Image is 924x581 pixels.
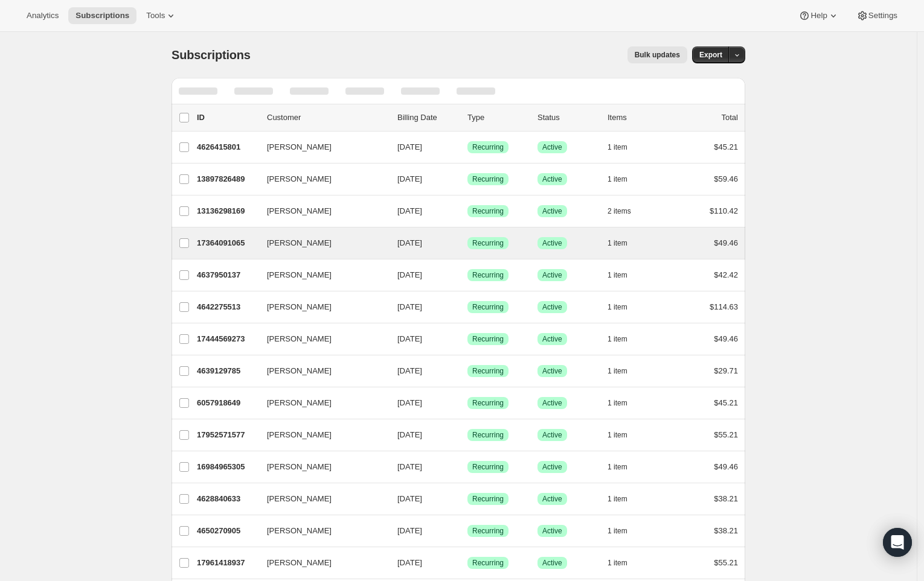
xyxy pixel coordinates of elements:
p: ID [197,112,257,124]
span: Help [810,11,827,21]
span: Recurring [472,526,504,536]
span: [PERSON_NAME] [267,397,332,409]
div: 4637950137[PERSON_NAME][DATE]SuccessRecurringSuccessActive1 item$42.42 [197,267,738,284]
div: 17952571577[PERSON_NAME][DATE]SuccessRecurringSuccessActive1 item$55.21 [197,427,738,443]
button: [PERSON_NAME] [260,233,380,253]
button: [PERSON_NAME] [260,170,380,189]
span: [DATE] [397,558,422,567]
span: Recurring [472,174,504,184]
span: [DATE] [397,174,422,183]
span: Bulk updates [635,50,680,60]
span: Recurring [472,270,504,280]
span: Recurring [472,558,504,568]
span: Active [542,558,562,568]
button: Export [692,46,730,63]
span: 1 item [608,270,627,280]
span: Active [542,526,562,536]
div: 13136298169[PERSON_NAME][DATE]SuccessRecurringSuccessActive2 items$110.42 [197,203,738,220]
span: [PERSON_NAME] [267,557,332,569]
span: [PERSON_NAME] [267,429,332,441]
button: 1 item [608,522,641,539]
span: [PERSON_NAME] [267,365,332,377]
span: [DATE] [397,430,422,439]
span: [DATE] [397,302,422,311]
span: Export [699,50,722,60]
div: 16984965305[PERSON_NAME][DATE]SuccessRecurringSuccessActive1 item$49.46 [197,459,738,475]
span: $29.71 [714,366,738,375]
button: 1 item [608,363,641,379]
p: 4626415801 [197,141,257,153]
button: Settings [849,7,905,24]
button: 1 item [608,491,641,507]
button: [PERSON_NAME] [260,297,380,317]
span: $38.21 [714,526,738,535]
span: $42.42 [714,270,738,279]
span: [DATE] [397,238,422,247]
span: [PERSON_NAME] [267,493,332,505]
span: 1 item [608,142,627,152]
span: 1 item [608,366,627,376]
div: Open Intercom Messenger [883,528,912,557]
span: 1 item [608,302,627,312]
p: 17364091065 [197,237,257,249]
p: Status [537,112,598,124]
button: [PERSON_NAME] [260,202,380,221]
span: 1 item [608,558,627,568]
div: 17961418937[PERSON_NAME][DATE]SuccessRecurringSuccessActive1 item$55.21 [197,554,738,571]
span: $45.21 [714,142,738,151]
button: 1 item [608,554,641,571]
button: [PERSON_NAME] [260,361,380,381]
button: 1 item [608,139,641,156]
p: 4642275513 [197,301,257,313]
span: [DATE] [397,494,422,503]
div: 17364091065[PERSON_NAME][DATE]SuccessRecurringSuccessActive1 item$49.46 [197,235,738,252]
button: Subscriptions [68,7,136,24]
span: [DATE] [397,270,422,279]
span: Recurring [472,142,504,152]
span: [PERSON_NAME] [267,141,332,153]
button: 1 item [608,395,641,411]
span: $45.21 [714,398,738,407]
span: Recurring [472,206,504,216]
span: Recurring [472,302,504,312]
p: Billing Date [397,112,458,124]
span: Active [542,302,562,312]
p: 17952571577 [197,429,257,441]
div: Type [467,112,528,124]
span: $38.21 [714,494,738,503]
span: Settings [868,11,897,21]
button: [PERSON_NAME] [260,553,380,573]
p: 4650270905 [197,525,257,537]
div: 4642275513[PERSON_NAME][DATE]SuccessRecurringSuccessActive1 item$114.63 [197,299,738,316]
button: 1 item [608,299,641,316]
span: Active [542,270,562,280]
button: Analytics [19,7,66,24]
span: Active [542,366,562,376]
span: Active [542,430,562,440]
button: Bulk updates [627,46,687,63]
span: [DATE] [397,142,422,151]
button: 2 items [608,203,644,220]
span: $49.46 [714,334,738,343]
span: Recurring [472,462,504,472]
button: Help [791,7,846,24]
span: $114.63 [710,302,738,311]
span: Active [542,398,562,408]
div: 6057918649[PERSON_NAME][DATE]SuccessRecurringSuccessActive1 item$45.21 [197,395,738,411]
span: [DATE] [397,526,422,535]
span: [PERSON_NAME] [267,269,332,281]
p: 17444569273 [197,333,257,345]
span: 1 item [608,526,627,536]
span: [DATE] [397,206,422,215]
span: [PERSON_NAME] [267,173,332,185]
span: [PERSON_NAME] [267,205,332,217]
span: Recurring [472,366,504,376]
span: [PERSON_NAME] [267,301,332,313]
span: $59.46 [714,174,738,183]
p: 4628840633 [197,493,257,505]
span: [DATE] [397,366,422,375]
button: [PERSON_NAME] [260,138,380,157]
div: 4650270905[PERSON_NAME][DATE]SuccessRecurringSuccessActive1 item$38.21 [197,522,738,539]
span: $49.46 [714,238,738,247]
p: 4637950137 [197,269,257,281]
